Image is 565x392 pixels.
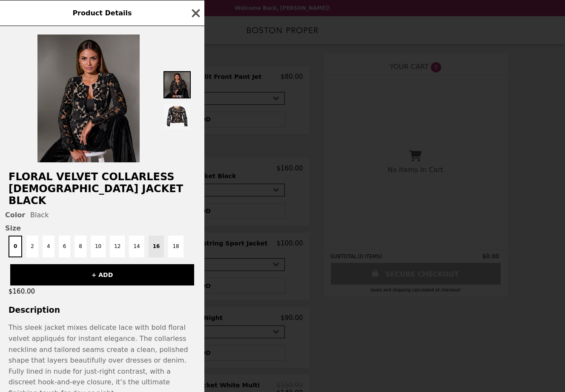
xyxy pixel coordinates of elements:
span: Product Details [72,9,132,17]
button: 8 [75,236,86,257]
span: Color [5,211,25,219]
button: 18 [168,236,183,257]
button: 0 [9,236,22,257]
img: Thumbnail 2 [163,103,191,130]
img: Thumbnail 1 [163,71,191,98]
button: 12 [110,236,125,257]
span: Size [5,224,199,232]
button: 14 [129,236,144,257]
img: Black / 0 [37,35,140,162]
button: 6 [59,236,71,257]
button: 4 [43,236,54,257]
button: 2 [26,236,38,257]
button: 10 [91,236,106,257]
button: + ADD [10,264,194,285]
div: Black [5,211,199,219]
